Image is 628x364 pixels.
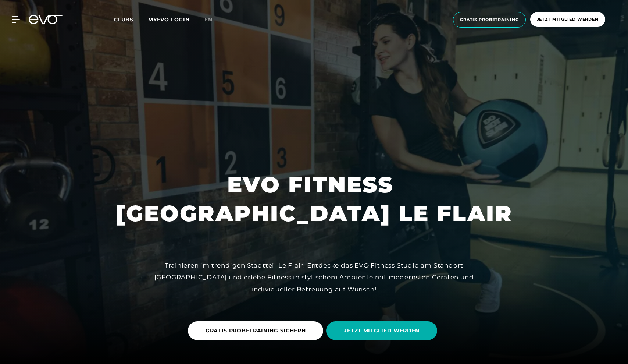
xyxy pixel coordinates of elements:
[344,327,420,335] span: JETZT MITGLIED WERDEN
[537,16,599,22] span: Jetzt Mitglied werden
[326,316,440,346] a: JETZT MITGLIED WERDEN
[460,17,519,23] span: Gratis Probetraining
[188,316,327,346] a: GRATIS PROBETRAINING SICHERN
[149,259,479,295] div: Trainieren im trendigen Stadtteil Le Flair: Entdecke das EVO Fitness Studio am Standort [GEOGRAPH...
[451,12,528,28] a: Gratis Probetraining
[116,170,513,228] h1: EVO FITNESS [GEOGRAPHIC_DATA] LE FLAIR
[204,16,213,23] span: en
[528,12,607,28] a: Jetzt Mitglied werden
[148,16,190,23] a: MYEVO LOGIN
[204,15,221,24] a: en
[114,16,148,23] a: Clubs
[114,16,133,23] span: Clubs
[206,327,306,335] span: GRATIS PROBETRAINING SICHERN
